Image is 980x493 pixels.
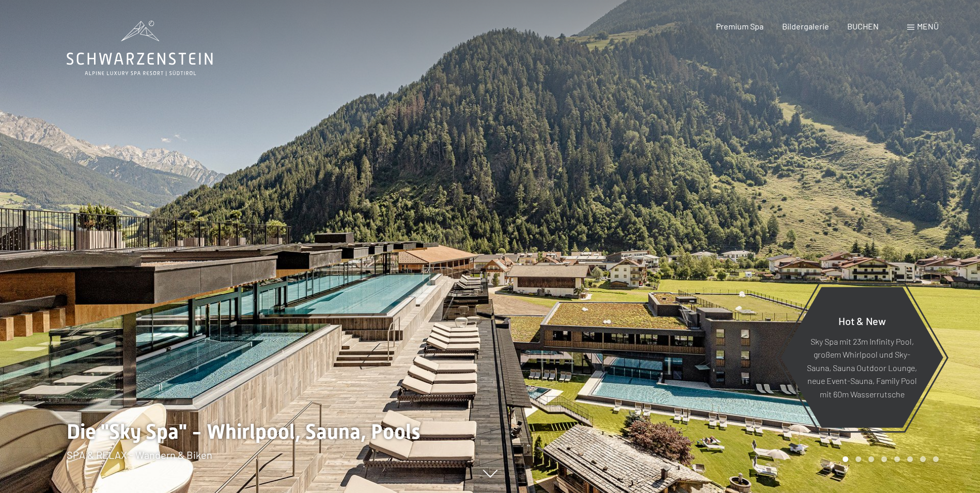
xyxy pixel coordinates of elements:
p: Sky Spa mit 23m Infinity Pool, großem Whirlpool und Sky-Sauna, Sauna Outdoor Lounge, neue Event-S... [806,334,918,400]
div: Carousel Page 2 [855,456,861,462]
div: Carousel Page 6 [907,456,913,462]
div: Carousel Page 1 (Current Slide) [843,456,848,462]
a: Hot & New Sky Spa mit 23m Infinity Pool, großem Whirlpool und Sky-Sauna, Sauna Outdoor Lounge, ne... [780,286,944,428]
div: Carousel Page 4 [881,456,887,462]
a: BUCHEN [847,21,879,31]
a: Premium Spa [716,21,764,31]
div: Carousel Page 8 [933,456,939,462]
div: Carousel Page 5 [894,456,900,462]
div: Carousel Page 7 [920,456,926,462]
span: Hot & New [838,314,886,327]
a: Bildergalerie [782,21,829,31]
span: Menü [917,21,939,31]
div: Carousel Page 3 [868,456,874,462]
div: Carousel Pagination [839,456,939,462]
